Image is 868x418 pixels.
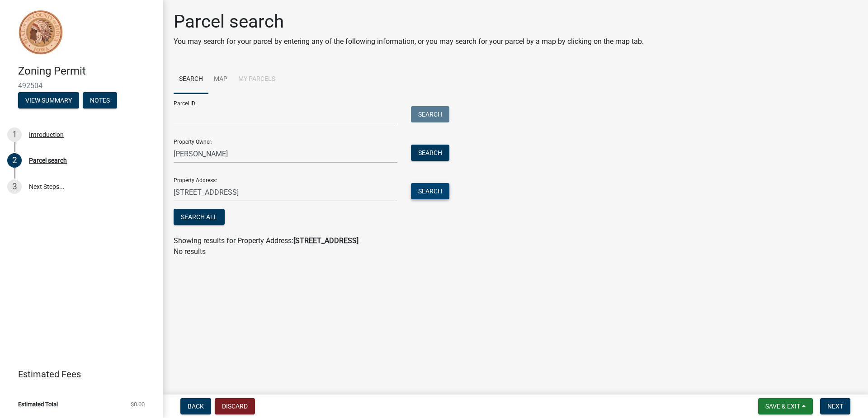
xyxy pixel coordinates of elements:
[180,398,211,414] button: Back
[18,9,63,55] img: Sioux County, Iowa
[174,209,225,225] button: Search All
[18,401,58,407] span: Estimated Total
[215,398,255,414] button: Discard
[174,246,857,257] p: No results
[174,235,857,246] div: Showing results for Property Address:
[758,398,813,414] button: Save & Exit
[208,65,233,94] a: Map
[18,92,79,108] button: View Summary
[765,403,800,410] span: Save & Exit
[131,401,145,407] span: $0.00
[83,92,117,108] button: Notes
[29,132,64,138] div: Introduction
[188,403,204,410] span: Back
[83,97,117,104] wm-modal-confirm: Notes
[7,153,22,168] div: 2
[820,398,850,414] button: Next
[411,183,449,199] button: Search
[29,157,67,164] div: Parcel search
[827,403,843,410] span: Next
[411,106,449,122] button: Search
[411,145,449,161] button: Search
[174,65,208,94] a: Search
[18,65,156,78] h4: Zoning Permit
[7,127,22,142] div: 1
[293,236,359,245] strong: [STREET_ADDRESS]
[174,11,644,33] h1: Parcel search
[18,81,145,90] span: 492504
[18,97,79,104] wm-modal-confirm: Summary
[7,365,148,383] a: Estimated Fees
[7,179,22,194] div: 3
[174,36,644,47] p: You may search for your parcel by entering any of the following information, or you may search fo...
